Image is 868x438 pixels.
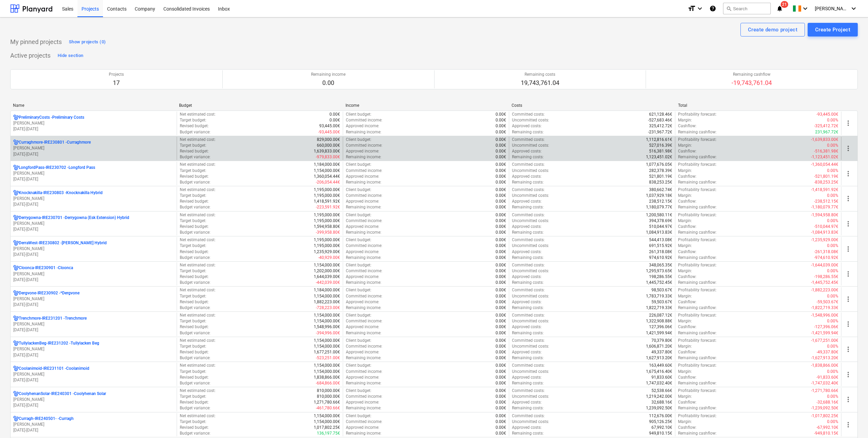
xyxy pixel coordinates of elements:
p: [PERSON_NAME] [13,145,174,151]
p: Remaining costs : [512,179,544,185]
div: Name [13,103,174,108]
div: Coolanimoid-IRE231101 -Coolanimoid[PERSON_NAME][DATE]-[DATE] [13,366,174,383]
p: 1,123,451.02€ [646,154,672,160]
p: Cashflow : [678,148,696,154]
p: Committed income : [346,193,382,199]
p: Curraghmore-IRE230801 - Curraghmore [19,140,91,145]
p: Profitability forecast : [678,137,717,143]
p: Cashflow : [678,249,696,255]
div: Project has multi currencies enabled [13,140,19,145]
p: [DATE] - [DATE] [13,176,174,182]
p: Remaining cashflow : [678,179,717,185]
p: Cloonca-IRE230901 - Cloonca [19,265,73,271]
p: Committed income : [346,218,382,224]
p: Committed costs : [512,112,545,117]
p: Net estimated cost : [180,162,216,167]
p: Remaining income : [346,204,381,210]
p: Budget variance : [180,230,210,235]
p: 516,381.98€ [649,148,672,154]
p: Approved costs : [512,123,542,129]
p: 1,112,816.61€ [646,137,672,143]
p: Approved income : [346,199,379,204]
p: [PERSON_NAME] [13,321,174,327]
p: Budget variance : [180,129,210,135]
p: [DATE] - [DATE] [13,302,174,308]
p: 0.00€ [496,154,506,160]
p: 829,000.00€ [317,137,340,143]
p: [DATE] - [DATE] [13,151,174,157]
p: 0.00€ [496,137,506,143]
div: LongfordPass-IRE230702 -Longford Pass[PERSON_NAME][DATE]-[DATE] [13,165,174,182]
p: Derrygowna-IRE230701 - Derrygowna (Esk Extension) Hybrid [19,215,129,221]
p: 521,801.19€ [649,174,672,179]
div: Knocknakilla-IRE230803 -Knocknakilla Hybrid[PERSON_NAME][DATE]-[DATE] [13,190,174,207]
p: Approved costs : [512,199,542,204]
p: [PERSON_NAME] [13,221,174,227]
span: more_vert [844,220,852,228]
p: -1,235,929.00€ [811,237,838,243]
div: Project has multi currencies enabled [13,115,19,120]
p: Cashflow : [678,224,696,230]
p: Remaining costs : [512,204,544,210]
p: Uncommitted costs : [512,243,549,249]
p: 0.00% [827,218,838,224]
p: Cashflow : [678,199,696,204]
p: 691,515.92€ [649,243,672,249]
p: -325,412.72€ [814,123,838,129]
p: -231,967.72€ [648,129,672,135]
p: Target budget : [180,117,206,123]
p: Revised budget : [180,224,209,230]
p: 93,445.00€ [319,123,340,129]
p: 0.00% [827,117,838,123]
div: DerraWest-IRE230802 -[PERSON_NAME] Hybrid[PERSON_NAME][DATE]-[DATE] [13,240,174,258]
span: more_vert [844,119,852,127]
p: [DATE] - [DATE] [13,252,174,258]
div: Project has multi currencies enabled [13,240,19,246]
p: -521,801.19€ [814,174,838,179]
p: 0.00€ [496,112,506,117]
p: Committed costs : [512,187,545,193]
p: Revised budget : [180,148,209,154]
p: [DATE] - [DATE] [13,126,174,132]
div: Show projects (0) [69,38,106,46]
p: 1,184,000.00€ [314,162,340,167]
p: Target budget : [180,193,206,199]
p: 282,378.39€ [649,168,672,174]
p: 1,195,000.00€ [314,237,340,243]
p: Approved income : [346,224,379,230]
div: Income [345,103,506,108]
p: Remaining income : [346,179,381,185]
span: more_vert [844,144,852,152]
span: more_vert [844,170,852,178]
p: [DATE] - [DATE] [13,377,174,383]
div: Create demo project [748,25,797,34]
span: more_vert [844,370,852,379]
div: Curraghmore-IRE230801 -Curraghmore[PERSON_NAME][DATE]-[DATE] [13,140,174,157]
p: 17 [109,79,124,87]
span: more_vert [844,295,852,303]
p: Approved income : [346,174,379,179]
p: Committed costs : [512,137,545,143]
div: TullylackenBeg-IRE231202 -Tullylacken Beg[PERSON_NAME][DATE]-[DATE] [13,340,174,358]
div: Cloonca-IRE230901 -Cloonca[PERSON_NAME][DATE]-[DATE] [13,265,174,282]
p: -527,683.46€ [648,117,672,123]
div: Project has multi currencies enabled [13,290,19,296]
i: keyboard_arrow_down [850,4,858,13]
p: -206,054.44€ [316,179,340,185]
p: Projects [109,72,124,77]
p: 261,318.08€ [649,249,672,255]
p: Profitability forecast : [678,162,717,167]
p: Committed income : [346,143,382,148]
p: My pinned projects [10,38,62,46]
p: 527,016.39€ [649,143,672,148]
span: 21 [781,1,788,8]
p: -238,512.15€ [814,199,838,204]
p: Remaining cashflow : [678,230,717,235]
p: Curragh-IRE240501- - Curragh [19,416,74,422]
p: Cashflow : [678,123,696,129]
p: Remaining costs : [512,230,544,235]
p: [PERSON_NAME] [13,397,174,403]
iframe: Chat Widget [834,405,868,438]
p: 1,594,958.80€ [314,224,340,230]
p: Approved costs : [512,148,542,154]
